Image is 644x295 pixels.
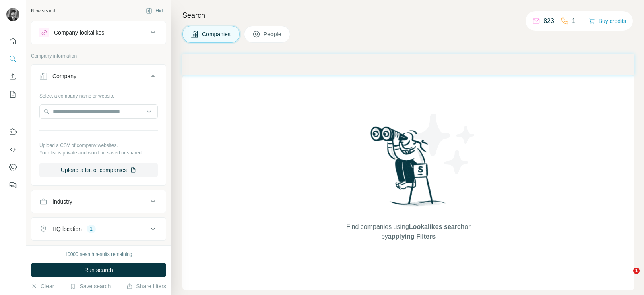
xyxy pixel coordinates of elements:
p: 1 [572,16,576,26]
button: Run search [31,263,166,277]
span: Companies [202,30,231,38]
div: HQ location [52,225,82,233]
p: Your list is private and won't be saved or shared. [39,149,158,156]
span: Run search [84,266,113,274]
button: Industry [31,192,166,211]
img: Surfe Illustration - Stars [409,108,481,180]
button: Enrich CSV [6,69,19,84]
button: Search [6,52,19,66]
button: Buy credits [589,15,626,27]
button: Quick start [6,34,19,48]
h4: Search [182,10,634,21]
img: Avatar [6,8,19,21]
button: Hide [140,5,171,17]
p: 823 [543,16,554,26]
button: Dashboard [6,160,19,175]
p: Upload a CSV of company websites. [39,142,158,149]
div: Company [52,72,76,80]
button: Save search [70,282,111,290]
button: Clear [31,282,54,290]
div: Select a company name or website [39,89,158,100]
button: HQ location1 [31,219,166,239]
button: Company [31,66,166,89]
button: Company lookalikes [31,23,166,42]
div: 10000 search results remaining [65,251,132,258]
button: Upload a list of companies [39,163,158,177]
button: Use Surfe on LinkedIn [6,125,19,139]
div: 1 [87,225,96,233]
span: Find companies using or by [344,222,473,241]
div: New search [31,7,56,15]
img: Surfe Illustration - Woman searching with binoculars [367,124,450,214]
iframe: Intercom live chat [617,268,636,287]
span: applying Filters [388,233,436,240]
span: 1 [633,268,640,274]
button: Share filters [126,282,166,290]
span: Lookalikes search [409,223,465,230]
button: Use Surfe API [6,142,19,157]
button: Feedback [6,178,19,192]
div: Industry [52,197,72,206]
span: People [264,30,282,38]
div: Company lookalikes [54,29,104,37]
iframe: Banner [182,54,634,75]
button: My lists [6,87,19,102]
p: Company information [31,52,166,60]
